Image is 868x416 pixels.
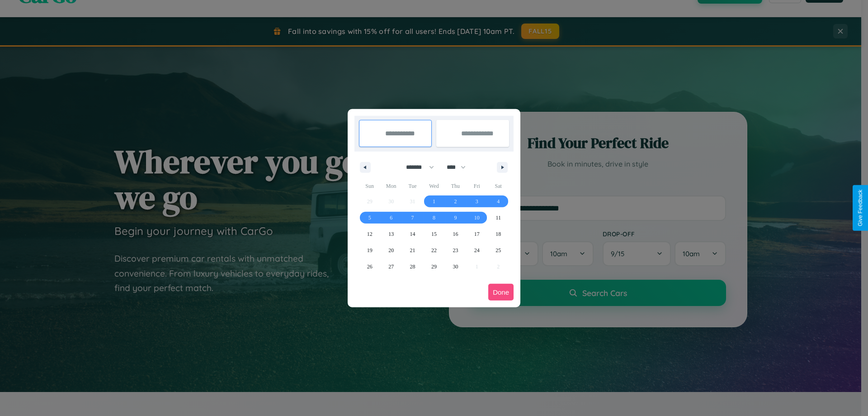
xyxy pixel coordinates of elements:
button: 16 [445,226,466,242]
button: 9 [445,210,466,226]
button: 27 [380,258,401,275]
span: Tue [402,179,423,193]
button: 3 [466,193,487,210]
button: 30 [445,258,466,275]
span: 7 [411,210,414,226]
button: 12 [359,226,380,242]
span: 1 [433,193,435,210]
button: 18 [488,226,509,242]
span: 14 [410,226,415,242]
button: 6 [380,210,401,226]
span: 24 [474,242,480,258]
span: Fri [466,179,487,193]
span: Mon [380,179,401,193]
span: 20 [388,242,394,258]
span: 12 [367,226,373,242]
button: 4 [488,193,509,210]
button: 29 [423,258,444,275]
span: 5 [368,210,371,226]
span: 21 [410,242,415,258]
button: 26 [359,258,380,275]
span: 4 [497,193,500,210]
span: 17 [474,226,480,242]
button: 15 [423,226,444,242]
span: Sat [488,179,509,193]
span: 13 [388,226,394,242]
button: Done [488,284,514,301]
span: 29 [431,258,437,275]
button: 11 [488,210,509,226]
button: 14 [402,226,423,242]
button: 21 [402,242,423,258]
button: 17 [466,226,487,242]
span: 3 [476,193,478,210]
span: 22 [431,242,437,258]
span: 18 [495,226,501,242]
span: 30 [453,258,458,275]
span: 6 [390,210,392,226]
span: 19 [367,242,373,258]
span: 11 [495,210,501,226]
button: 22 [423,242,444,258]
button: 10 [466,210,487,226]
button: 19 [359,242,380,258]
button: 2 [445,193,466,210]
span: 15 [431,226,437,242]
div: Give Feedback [857,190,863,226]
button: 8 [423,210,444,226]
span: 27 [388,258,394,275]
span: 9 [454,210,457,226]
span: 28 [410,258,415,275]
button: 23 [445,242,466,258]
span: 26 [367,258,373,275]
span: Thu [445,179,466,193]
span: 16 [453,226,458,242]
button: 20 [380,242,401,258]
button: 1 [423,193,444,210]
span: 25 [495,242,501,258]
span: 23 [453,242,458,258]
span: Sun [359,179,380,193]
button: 24 [466,242,487,258]
span: 2 [454,193,457,210]
span: Wed [423,179,444,193]
button: 7 [402,210,423,226]
span: 8 [433,210,435,226]
span: 10 [474,210,480,226]
button: 25 [488,242,509,258]
button: 28 [402,258,423,275]
button: 5 [359,210,380,226]
button: 13 [380,226,401,242]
